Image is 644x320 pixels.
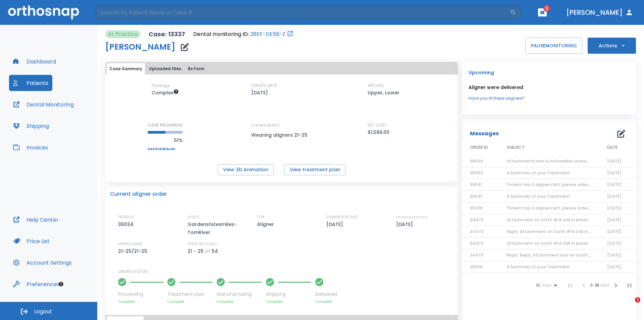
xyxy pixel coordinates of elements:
[118,291,163,298] p: Processing
[152,83,170,89] p: Package
[470,144,488,150] span: ORDER ID
[470,193,482,199] span: 35541
[152,89,179,96] span: Up to 50 Steps (100 aligners)
[251,83,277,89] p: CREATE DATE
[507,229,602,234] span: Reply: Attachment on tooth #14 still in place!
[607,170,622,176] span: [DATE]
[470,130,499,138] p: Messages
[470,205,483,211] span: 35029
[470,217,483,223] span: 34473
[368,89,399,97] p: Upper, Lower
[470,170,483,176] span: 36034
[257,214,265,220] p: TYPE
[507,252,597,258] span: Reply: Reply: Attachment loss on tooth #14
[185,63,207,75] button: Rx Form
[368,83,384,89] p: ARCHES
[396,220,415,228] p: [DATE]
[326,220,345,228] p: [DATE]
[107,63,145,75] button: Case Summary
[9,118,53,134] button: Shipping
[217,291,262,298] p: Manufacturing
[368,122,387,128] p: EST COST
[607,158,622,164] span: [DATE]
[607,240,622,246] span: [DATE]
[250,30,285,38] a: 28EF-DE58-Z
[217,299,262,304] p: Complete
[118,247,150,255] p: 21-25/21-25
[470,158,483,164] span: 36034
[470,182,482,187] span: 35541
[146,63,184,75] button: Uploaded files
[266,291,311,298] p: Shipping
[540,283,551,288] span: rows
[507,170,570,176] span: A Summary of your Treatment
[118,241,143,247] p: UPPER/LOWER
[507,240,589,246] span: Attachment on tooth #14 still in place!
[470,240,483,246] span: 34473
[8,5,79,19] img: Orthosnap
[9,276,63,292] button: Preferences
[9,212,63,228] button: Help Center
[563,6,636,18] button: [PERSON_NAME]
[507,205,608,211] span: Patient has 3 aligners left, please order next set!
[251,89,268,97] p: [DATE]
[507,144,525,150] span: SUBJECT
[205,247,210,255] p: of
[257,220,276,228] p: Aligner
[507,193,570,199] span: A Summary of your Treatment
[118,220,136,228] p: 36034
[9,75,52,91] a: Patients
[470,264,483,270] span: 35029
[470,252,483,258] span: 34473
[326,214,358,220] p: SUBMISSION DATE
[507,264,570,270] span: A Summary of your Treatment
[607,144,618,150] span: DATE
[107,63,457,75] div: tabs
[543,5,550,12] span: 3
[187,214,200,220] p: OFFICE
[607,205,622,211] span: [DATE]
[368,128,389,136] p: $1,599.00
[110,190,167,198] p: Current aligner order
[470,229,483,234] span: 34473
[525,38,582,54] button: PAUSEMONITORING
[118,269,453,275] p: ORDER STATUS
[34,308,52,315] span: Logout
[96,6,510,19] input: Search by Patient Name or Case #
[396,214,427,220] p: ESTIMATED SHIP DATE
[607,264,622,270] span: [DATE]
[118,299,163,304] p: Complete
[167,291,213,298] p: Treatment plan
[187,220,245,236] p: Gardenststesmiles-TomRiver
[148,147,183,151] a: See breakdown
[149,30,185,38] p: Case: 13337
[9,53,60,70] button: Dashboard
[284,164,345,175] button: View treatment plan
[118,214,134,220] p: ORDER ID
[9,233,54,249] button: Price List
[600,282,609,288] span: of 34
[9,96,78,112] button: Dental Monitoring
[315,299,337,304] p: Complete
[212,247,218,255] p: 54
[9,139,52,155] button: Invoices
[536,283,540,288] span: 10
[251,131,312,139] p: Wearing aligners 21-25
[218,164,274,175] button: View 3D Animation
[251,122,312,128] p: Current Batch
[607,193,622,199] span: [DATE]
[607,182,622,187] span: [DATE]
[58,281,64,287] div: Tooltip anchor
[148,136,183,144] p: 51%
[148,122,183,128] p: CASE PROGRESS
[507,182,608,187] span: Patient has 3 aligners left, please order next set!
[588,38,636,54] button: Actions
[621,297,637,313] iframe: Intercom live chat
[193,30,249,38] p: Dental monitoring ID:
[105,43,175,51] h1: [PERSON_NAME]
